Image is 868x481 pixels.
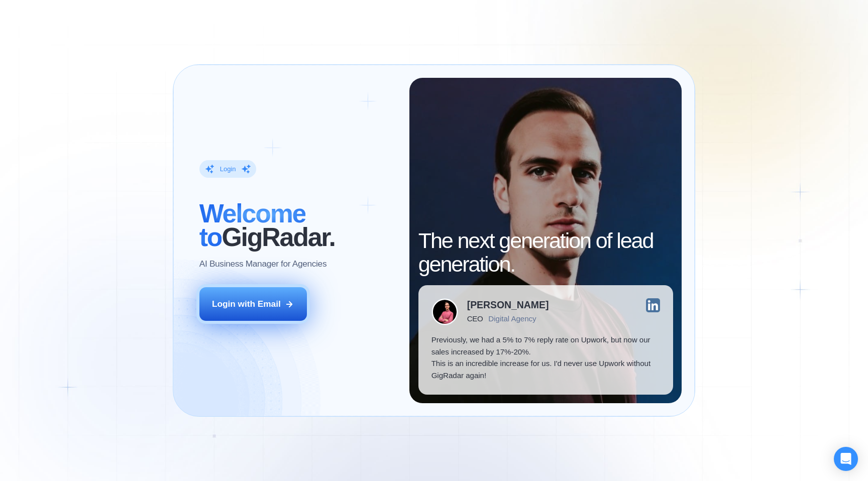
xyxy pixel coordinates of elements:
[199,258,327,270] p: AI Business Manager for Agencies
[199,287,307,321] button: Login with Email
[467,314,483,323] div: CEO
[199,199,305,252] span: Welcome to
[220,165,236,173] div: Login
[199,202,397,250] h2: ‍ GigRadar.
[418,229,673,277] h2: The next generation of lead generation.
[834,447,858,471] div: Open Intercom Messenger
[488,314,536,323] div: Digital Agency
[212,298,281,310] div: Login with Email
[431,334,660,382] p: Previously, we had a 5% to 7% reply rate on Upwork, but now our sales increased by 17%-20%. This ...
[467,300,549,310] div: [PERSON_NAME]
